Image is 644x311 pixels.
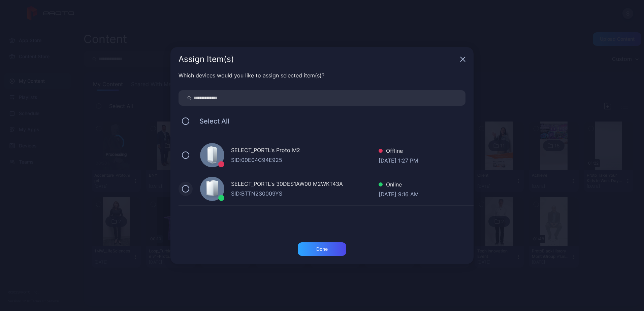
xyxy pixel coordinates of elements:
div: [DATE] 1:27 PM [379,157,418,163]
div: SID: 00E04C94E925 [231,156,379,164]
div: SELECT_PORTL's 30DES1AW00 M2WKT43A [231,180,379,189]
span: Select All [193,117,229,125]
div: Assign Item(s) [179,55,457,63]
div: Which devices would you like to assign selected item(s)? [179,71,465,79]
div: Online [379,180,419,190]
div: Done [316,246,328,252]
div: SELECT_PORTL's Proto M2 [231,146,379,156]
div: Offline [379,147,418,157]
button: Done [298,242,346,256]
div: [DATE] 9:16 AM [379,190,419,197]
div: SID: BTTN230009YS [231,189,379,198]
